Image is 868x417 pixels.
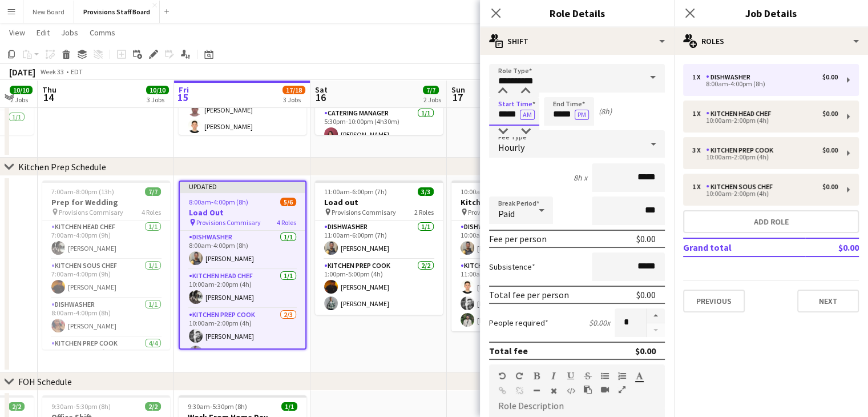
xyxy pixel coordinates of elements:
div: [DATE] [9,66,35,78]
button: Next [797,290,859,312]
button: Underline [567,371,575,380]
div: $0.00 [635,345,656,356]
td: Grand total [683,238,805,256]
button: Clear Formatting [550,386,558,395]
div: Kitchen Prep Schedule [18,161,106,173]
button: Unordered List [601,371,609,380]
label: People required [489,318,548,328]
div: Kitchen Head Chef [706,110,776,118]
a: Jobs [56,25,83,40]
app-card-role: Dishwasher1/111:00am-6:00pm (7h)[PERSON_NAME] [315,220,443,259]
app-card-role: Dishwasher1/110:00am-5:00pm (7h)[PERSON_NAME] [451,220,579,259]
span: 14 [41,91,56,104]
div: $0.00 [822,110,838,118]
app-card-role: Kitchen Head Chef1/110:00am-2:00pm (4h)[PERSON_NAME] [180,270,305,308]
a: Edit [32,25,54,40]
span: 9:30am-5:30pm (8h) [51,402,111,411]
div: $0.00 x [589,318,610,328]
app-job-card: 10:00am-6:00pm (8h)4/4Kitchen Prep Provisions Commisary2 RolesDishwasher1/110:00am-5:00pm (7h)[PE... [451,181,579,331]
div: $0.00 [822,183,838,191]
button: Previous [683,290,745,312]
div: 10:00am-2:00pm (4h) [692,154,838,160]
button: PM [575,110,589,120]
div: 1 x [692,183,706,191]
app-card-role: Kitchen Sous Chef1/17:00am-4:00pm (9h)[PERSON_NAME] [42,259,170,298]
button: Text Color [635,371,643,380]
app-card-role: Dishwasher1/18:00am-4:00pm (8h)[PERSON_NAME] [42,298,170,337]
button: Insert video [601,385,609,394]
div: 8:00am-4:00pm (8h) [692,81,838,87]
div: (8h) [599,106,612,117]
app-card-role: Catering Manager1/15:30pm-10:00pm (4h30m)[PERSON_NAME] [315,107,443,146]
div: Total fee per person [489,289,569,300]
div: EDT [71,67,83,76]
span: Jobs [61,27,78,38]
app-card-role: Kitchen Prep Cook2/21:00pm-5:00pm (4h)[PERSON_NAME][PERSON_NAME] [315,259,443,315]
span: 2 Roles [414,208,434,216]
div: 1 x [692,110,706,118]
h3: Load Out [180,207,305,218]
app-card-role: Dishwasher1/18:00am-4:00pm (8h)[PERSON_NAME] [180,231,305,270]
span: 5/6 [280,198,296,206]
label: Subsistence [489,262,535,272]
app-card-role: Kitchen Head Chef1/17:00am-4:00pm (9h)[PERSON_NAME] [42,220,170,259]
span: Provisions Commisary [332,208,396,216]
span: 1/1 [281,402,297,411]
button: Italic [550,371,558,380]
span: 2/2 [9,402,25,411]
span: 11:00am-6:00pm (7h) [324,187,387,196]
button: New Board [23,1,74,23]
h3: Role Details [480,6,674,21]
span: 2/2 [145,402,161,411]
span: 15 [177,91,189,104]
button: Horizontal Line [532,386,540,395]
button: Paste as plain text [584,385,592,394]
span: 17 [450,91,465,104]
span: 7:00am-8:00pm (13h) [51,187,114,196]
app-job-card: 11:00am-6:00pm (7h)3/3Load out Provisions Commisary2 RolesDishwasher1/111:00am-6:00pm (7h)[PERSON... [315,181,443,315]
h3: Kitchen Prep [451,197,579,207]
span: Thu [42,85,56,95]
h3: Job Details [674,6,868,21]
button: Fullscreen [618,385,626,394]
div: 3 Jobs [147,95,168,104]
div: 2 Jobs [10,95,32,104]
span: Hourly [498,142,524,153]
button: Redo [515,371,523,380]
span: 10/10 [10,86,33,94]
span: 8:00am-4:00pm (8h) [189,198,248,206]
td: $0.00 [805,238,859,256]
div: $0.00 [822,73,838,81]
div: $0.00 [636,289,656,300]
a: Comms [85,25,120,40]
div: FOH Schedule [18,376,72,387]
div: 7:00am-8:00pm (13h)7/7Prep for Wedding Provisions Commisary4 RolesKitchen Head Chef1/17:00am-4:00... [42,181,170,350]
div: 2 Jobs [423,95,441,104]
div: $0.00 [822,146,838,154]
div: 10:00am-2:00pm (4h) [692,118,838,123]
span: 4 Roles [142,208,161,216]
div: 3 x [692,146,706,154]
button: AM [520,110,535,120]
span: 7/7 [145,187,161,196]
app-card-role: Kitchen Prep Cook2/310:00am-2:00pm (4h)[PERSON_NAME][PERSON_NAME] [180,308,305,380]
span: Sat [315,85,328,95]
h3: Load out [315,197,443,207]
div: $0.00 [636,233,656,244]
button: Ordered List [618,371,626,380]
span: Sun [451,85,465,95]
app-job-card: Updated8:00am-4:00pm (8h)5/6Load Out Provisions Commisary4 RolesDishwasher1/18:00am-4:00pm (8h)[P... [179,181,306,350]
div: 1 x [692,73,706,81]
div: Dishwasher [706,73,755,81]
div: Fee per person [489,233,547,244]
span: 10/10 [146,86,169,94]
button: HTML Code [567,386,575,395]
div: 3 Jobs [283,95,305,104]
span: 17/18 [282,86,305,94]
span: 16 [313,91,328,104]
a: View [5,25,30,40]
span: Week 33 [38,67,66,76]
